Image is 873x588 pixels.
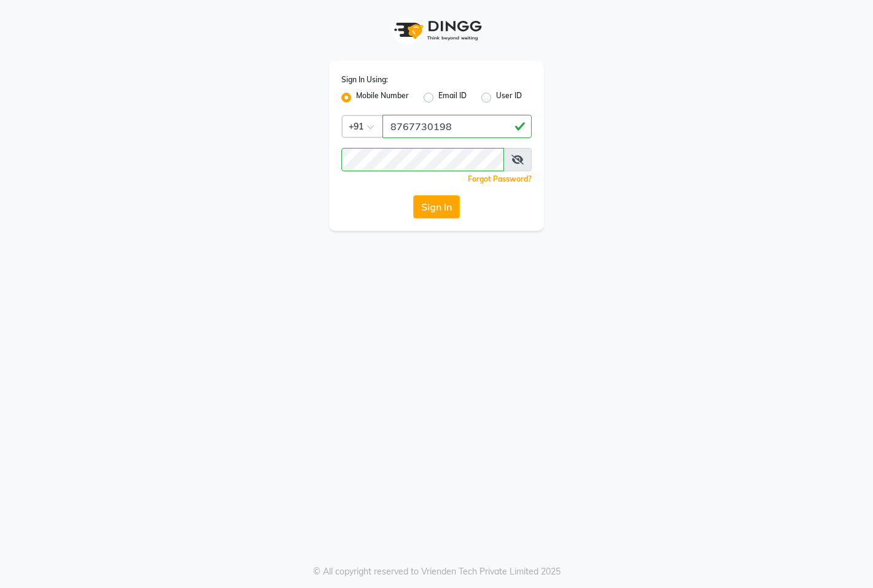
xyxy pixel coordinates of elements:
img: logo1.svg [387,12,486,48]
label: Sign In Using: [341,74,388,85]
label: Email ID [438,90,467,105]
button: Sign In [413,195,460,219]
label: User ID [496,90,522,105]
input: Username [382,115,532,138]
a: Forgot Password? [468,174,532,184]
input: Username [341,148,504,171]
label: Mobile Number [356,90,409,105]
